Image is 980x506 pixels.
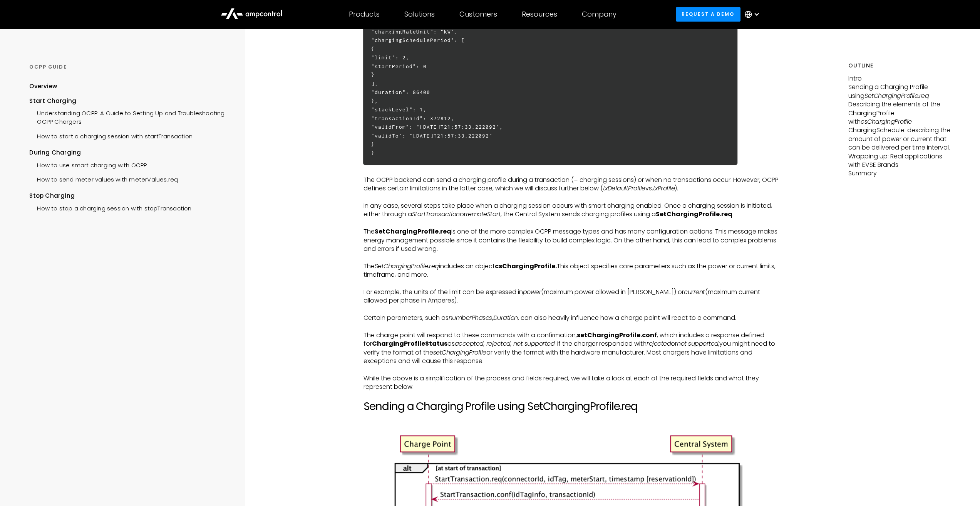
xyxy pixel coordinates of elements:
[363,262,779,279] p: The includes an object This object specifies core parameters such as the power or current limits,...
[29,157,147,171] a: How to use smart charging with OCPP
[363,202,779,219] p: In any case, several steps take place when a charging session occurs with smart charging enabled....
[647,339,671,348] em: rejected
[363,400,779,413] h2: Sending a Charging Profile using SetChargingProfile.req
[363,392,779,400] p: ‍
[848,152,951,170] p: Wrapping up: Real applications with EVSE Brands
[459,10,497,18] div: Customers
[656,210,732,219] strong: SetChargingProfile.req
[864,91,929,100] em: SetChargingProfile.req
[363,314,779,322] p: Certain parameters, such as , , can also heavily influence how a charge point will react to a com...
[363,374,779,392] p: While the above is a simplification of the process and fields required, we will take a look at ea...
[363,219,779,227] p: ‍
[404,10,435,18] div: Solutions
[363,167,779,175] p: ‍
[412,210,459,219] em: StartTransaction
[576,331,657,340] strong: setChargingProfile.conf
[29,171,178,186] a: How to send meter values with meterValues.req
[29,64,225,71] div: OCPP GUIDE
[363,253,779,262] p: ‍
[848,83,951,100] p: Sending a Charging Profile using
[448,313,492,322] em: numberPhases
[29,82,57,96] a: Overview
[522,10,557,18] div: Resources
[363,227,779,253] p: The is one of the more complex OCPP message types and has many configuration options. This messag...
[848,100,951,126] p: Describing the elements of the ChargingProfile with
[848,62,951,70] h5: Outline
[684,287,705,296] em: current
[493,313,518,322] em: Duration
[374,227,451,236] strong: SetChargingProfile.req
[349,10,380,18] div: Products
[29,128,193,143] a: How to start a charging session with startTransaction
[848,74,951,83] p: Intro
[433,348,486,357] em: setChargingProfile
[848,169,951,178] p: Summary
[848,126,951,152] p: ChargingSchedule: describing the amount of power or current that can be delivered per time interval.
[603,184,645,193] em: txDefaultProfile
[29,97,225,105] div: Start Charging
[29,192,225,200] div: Stop Charging
[582,10,616,18] div: Company
[363,323,779,331] p: ‍
[29,105,225,128] a: Understanding OCPP: A Guide to Setting Up and Troubleshooting OCPP Chargers
[466,210,501,219] em: remoteStart
[363,305,779,314] p: ‍
[676,7,740,21] a: Request a demo
[677,339,719,348] em: not supported,
[372,339,447,348] strong: ChargingProfileStatus
[29,82,57,91] div: Overview
[363,193,779,202] p: ‍
[363,279,779,288] p: ‍
[653,184,675,193] em: txProfile
[454,339,554,348] em: accepted, rejected, not supported
[494,262,556,271] strong: csChargingProfile.
[29,148,225,157] div: During Charging
[363,176,779,193] p: The OCPP backend can send a charging profile during a transaction (= charging sessions) or when n...
[374,262,439,271] em: SetChargingProfile.req
[363,288,779,305] p: For example, the units of the limit can be expressed in (maximum power allowed in [PERSON_NAME]) ...
[523,287,541,296] em: power
[363,331,779,366] p: The charge point will respond to these commands with a confirmation, , which includes a response ...
[363,366,779,374] p: ‍
[29,200,191,215] a: How to stop a charging session with stopTransaction
[861,117,912,126] em: csChargingProfile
